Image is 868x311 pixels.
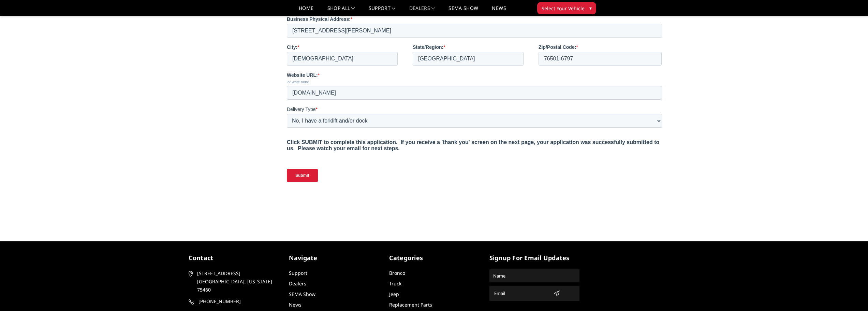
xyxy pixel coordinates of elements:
[198,297,278,306] span: [PHONE_NUMBER]
[189,251,222,256] strong: Primary Email:
[134,93,244,102] span: Excellent Customer Support
[140,45,238,54] strong: American Made Products
[8,153,97,158] span: Might buy soon, just need a quote for now
[289,291,315,297] a: SEMA Show
[190,258,371,267] strong: This email will be used to login our online dealer portal to order. Please choose a shared email ...
[8,162,112,167] span: Not ready to buy [DATE], just looking to get setup
[143,73,235,83] strong: Wide Variety of Options
[327,6,355,16] a: shop all
[126,216,252,228] legend: Please list the PRIMARY SALES contact. If we need to ask for the store manager please list that n...
[163,83,215,92] strong: Great Pricing
[389,301,432,308] a: Replacement Parts
[54,265,167,278] input: 000-000-0000
[197,269,276,294] span: [STREET_ADDRESS] [GEOGRAPHIC_DATA], [US_STATE] 75460
[144,35,234,44] strong: Dealer Direct Accounts
[2,153,6,157] input: Might buy soon, just need a quote for now
[121,17,256,35] span: Why Bodyguard?
[448,6,478,16] a: SEMA Show
[489,253,579,263] h5: signup for email updates
[492,6,506,16] a: News
[126,209,188,214] strong: Last Name (Primary Sales):
[369,6,396,16] a: Support
[289,301,301,308] a: News
[409,6,435,16] a: Dealers
[490,270,578,281] input: Name
[189,253,279,263] h5: contact
[2,162,6,166] input: Not ready to buy [DATE], just looking to get setup
[289,270,307,276] a: Support
[589,4,592,12] span: ▾
[289,253,379,263] h5: Navigate
[542,5,585,12] span: Select Your Vehicle
[2,144,6,149] input: Ready to buy [DATE]
[389,280,401,287] a: Truck
[537,2,596,14] button: Select Your Vehicle
[299,6,313,16] a: Home
[389,253,479,263] h5: Categories
[8,144,52,150] span: Ready to buy [DATE]
[252,209,273,214] strong: Job Title:
[389,291,399,297] a: Jeep
[491,288,551,299] input: Email
[289,280,306,287] a: Dealers
[152,54,226,73] strong: Precision Fitment Innovative Designs
[389,270,405,276] a: Bronco
[189,297,279,306] a: [PHONE_NUMBER]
